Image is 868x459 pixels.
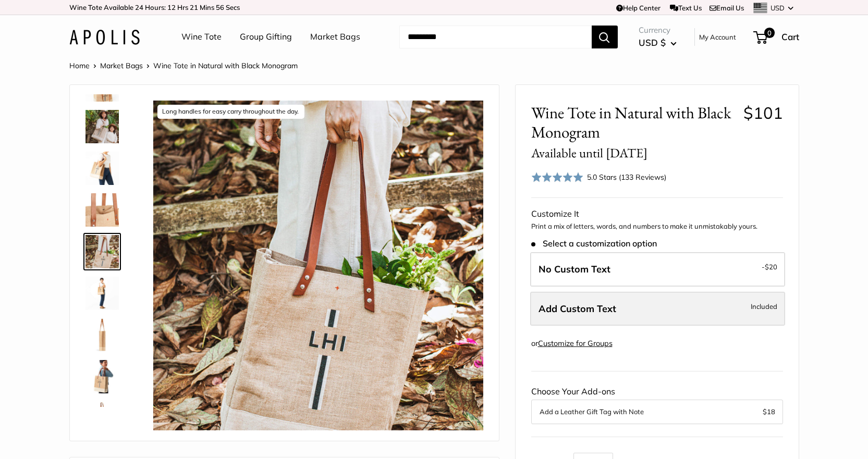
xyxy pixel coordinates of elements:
[538,339,613,348] a: Customize for Groups
[531,384,783,424] div: Choose Your Add-ons
[587,171,666,183] div: 5.0 Stars (133 Reviews)
[69,61,90,70] a: Home
[530,292,785,326] label: Add Custom Text
[639,34,677,51] button: USD $
[83,316,121,354] a: Wine Tote in Natural with Black Monogram
[100,61,143,70] a: Market Bags
[539,303,616,315] span: Add Custom Text
[531,239,657,249] span: Select a customization option
[83,358,121,395] a: Wine Tote in Natural with Black Monogram
[200,3,214,11] span: Mins
[85,152,119,185] img: Wine Tote in Natural with Black Monogram
[399,26,592,48] input: Search...
[592,26,618,48] button: Search
[670,4,702,12] a: Text Us
[781,31,799,42] span: Cart
[531,144,647,161] small: Available until [DATE]
[240,29,292,45] a: Group Gifting
[639,23,677,38] span: Currency
[531,169,667,184] div: 5.0 Stars (133 Reviews)
[85,277,119,310] img: Wine Tote in Natural with Black Monogram
[751,300,777,313] span: Included
[639,37,666,48] span: USD $
[153,61,298,70] span: Wine Tote in Natural with Black Monogram
[530,252,785,287] label: Leave Blank
[8,419,112,451] iframe: Sign Up via Text for Offers
[226,3,240,11] span: Secs
[181,29,222,45] a: Wine Tote
[85,193,119,227] img: description_The cross stitch has come to symbolize the common thread that connects all global cit...
[190,3,198,11] span: 21
[764,28,774,38] span: 0
[754,29,799,45] a: 0 Cart
[762,260,777,273] span: -
[531,103,736,162] span: Wine Tote in Natural with Black Monogram
[85,402,119,435] img: Wine Tote in Natural with Black Monogram
[539,263,610,275] span: No Custom Text
[153,101,483,430] img: description_Long handles for easy carry throughout the day.
[83,108,121,145] a: Wine Tote in Natural with Black Monogram
[743,103,783,123] span: $101
[531,206,783,222] div: Customize It
[531,337,613,351] div: or
[83,233,121,270] a: description_Long handles for easy carry throughout the day.
[763,407,775,416] span: $18
[310,29,360,45] a: Market Bags
[83,400,121,437] a: Wine Tote in Natural with Black Monogram
[83,191,121,229] a: description_The cross stitch has come to symbolize the common thread that connects all global cit...
[531,221,783,232] p: Print a mix of letters, words, and numbers to make it unmistakably yours.
[771,4,785,12] span: USD
[765,263,777,271] span: $20
[85,318,119,352] img: Wine Tote in Natural with Black Monogram
[85,360,119,393] img: Wine Tote in Natural with Black Monogram
[69,59,298,72] nav: Breadcrumb
[167,3,176,11] span: 12
[69,30,140,45] img: Apolis
[83,275,121,312] a: Wine Tote in Natural with Black Monogram
[216,3,224,11] span: 56
[83,150,121,187] a: Wine Tote in Natural with Black Monogram
[710,4,744,12] a: Email Us
[699,31,736,43] a: My Account
[616,4,661,12] a: Help Center
[157,105,304,119] div: Long handles for easy carry throughout the day.
[85,235,119,268] img: description_Long handles for easy carry throughout the day.
[177,3,188,11] span: Hrs
[540,405,775,418] button: Add a Leather Gift Tag with Note
[85,110,119,143] img: Wine Tote in Natural with Black Monogram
